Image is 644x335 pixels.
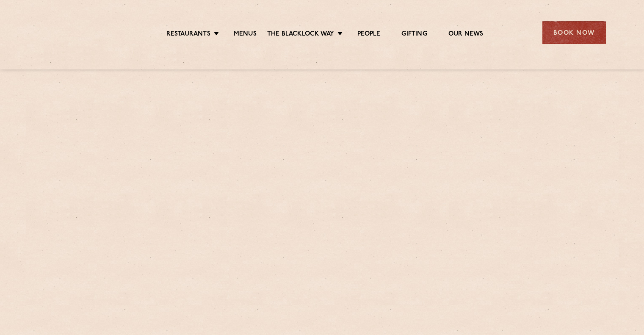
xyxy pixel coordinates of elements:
[542,21,606,44] div: Book Now
[357,30,380,39] a: People
[166,30,210,39] a: Restaurants
[401,30,427,39] a: Gifting
[448,30,484,39] a: Our News
[267,30,334,39] a: The Blacklock Way
[234,30,257,39] a: Menus
[39,8,112,57] img: svg%3E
